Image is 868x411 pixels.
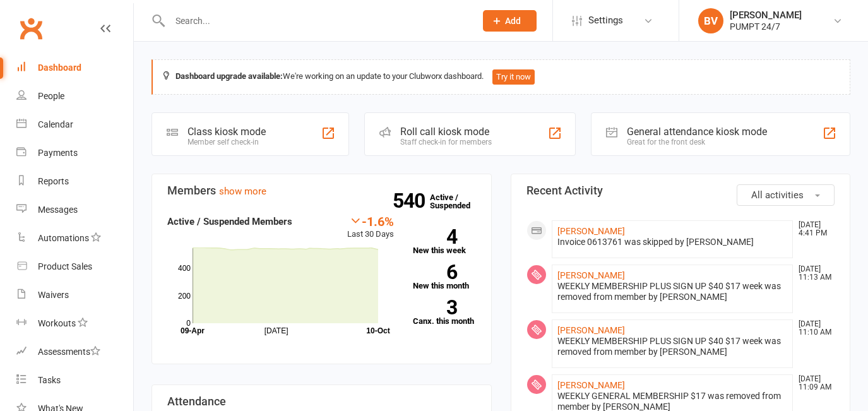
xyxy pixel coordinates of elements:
[557,237,788,247] div: Invoice 0613761 was skipped by [PERSON_NAME]
[347,214,394,241] div: Last 30 Days
[730,21,802,32] div: PUMPT 24/7
[38,375,61,385] div: Tasks
[526,184,835,197] h3: Recent Activity
[557,380,625,390] a: [PERSON_NAME]
[38,205,78,215] div: Messages
[792,221,834,237] time: [DATE] 4:41 PM
[16,54,133,82] a: Dashboard
[152,59,850,95] div: We're working on an update to your Clubworx dashboard.
[400,126,492,138] div: Roll call kiosk mode
[751,189,804,201] span: All activities
[413,300,476,325] a: 3Canx. this month
[492,69,535,85] button: Try it now
[557,325,625,335] a: [PERSON_NAME]
[16,167,133,196] a: Reports
[38,290,69,300] div: Waivers
[430,184,485,219] a: 540Active / Suspended
[792,320,834,337] time: [DATE] 11:10 AM
[557,281,788,302] div: WEEKLY MEMBERSHIP PLUS SIGN UP $40 $17 week was removed from member by [PERSON_NAME]
[187,138,266,146] div: Member self check-in
[38,148,78,158] div: Payments
[627,126,767,138] div: General attendance kiosk mode
[16,110,133,139] a: Calendar
[413,263,457,282] strong: 6
[627,138,767,146] div: Great for the front desk
[38,318,76,328] div: Workouts
[557,226,625,236] a: [PERSON_NAME]
[792,375,834,391] time: [DATE] 11:09 AM
[737,184,835,206] button: All activities
[219,186,266,197] a: show more
[557,270,625,280] a: [PERSON_NAME]
[393,191,430,210] strong: 540
[16,366,133,395] a: Tasks
[16,139,133,167] a: Payments
[505,16,521,26] span: Add
[38,233,89,243] div: Automations
[16,253,133,281] a: Product Sales
[38,261,92,271] div: Product Sales
[698,8,723,33] div: BV
[588,6,623,35] span: Settings
[38,347,100,357] div: Assessments
[557,336,788,357] div: WEEKLY MEMBERSHIP PLUS SIGN UP $40 $17 week was removed from member by [PERSON_NAME]
[413,265,476,290] a: 6New this month
[792,265,834,282] time: [DATE] 11:13 AM
[187,126,266,138] div: Class kiosk mode
[400,138,492,146] div: Staff check-in for members
[16,196,133,224] a: Messages
[167,216,292,227] strong: Active / Suspended Members
[16,82,133,110] a: People
[16,224,133,253] a: Automations
[730,9,802,21] div: [PERSON_NAME]
[16,309,133,338] a: Workouts
[413,298,457,317] strong: 3
[16,281,133,309] a: Waivers
[483,10,537,32] button: Add
[38,176,69,186] div: Reports
[15,13,47,44] a: Clubworx
[413,229,476,254] a: 4New this week
[38,63,81,73] div: Dashboard
[347,214,394,228] div: -1.6%
[413,227,457,246] strong: 4
[38,119,73,129] div: Calendar
[166,12,467,30] input: Search...
[16,338,133,366] a: Assessments
[167,395,476,408] h3: Attendance
[167,184,476,197] h3: Members
[175,71,283,81] strong: Dashboard upgrade available:
[38,91,64,101] div: People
